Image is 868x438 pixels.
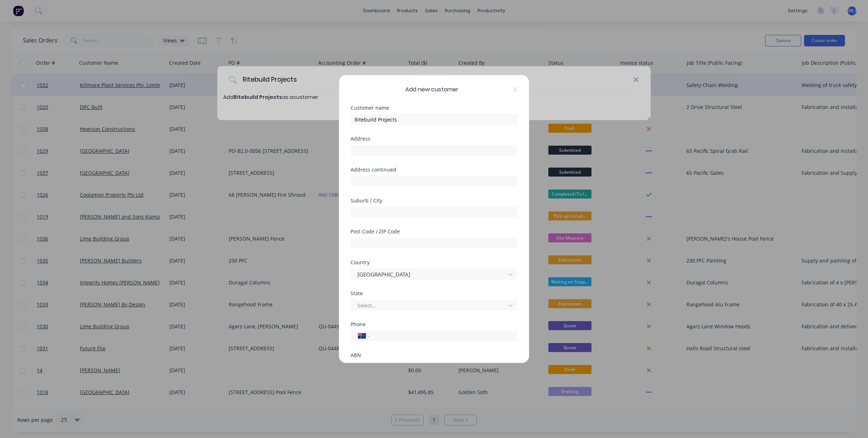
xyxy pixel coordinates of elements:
span: Add new customer [405,85,458,94]
div: Address [351,136,517,141]
div: ABN [351,353,517,358]
div: Customer name [351,105,517,110]
div: State [351,291,517,296]
div: Suburb / City [351,198,517,203]
div: Address continued [351,167,517,172]
div: Phone [351,322,517,327]
div: Country [351,260,517,265]
div: Post Code / ZIP Code [351,229,517,234]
